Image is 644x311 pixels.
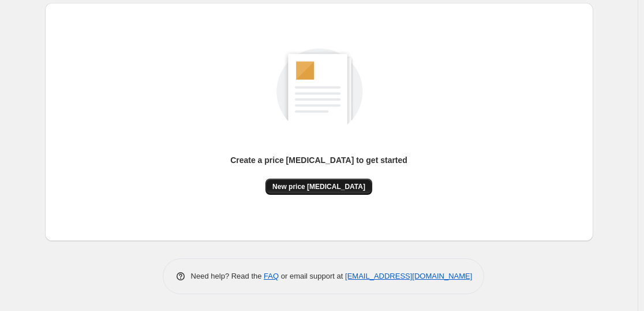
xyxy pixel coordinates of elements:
[279,272,345,280] span: or email support at
[265,179,372,195] button: New price [MEDICAL_DATA]
[272,182,365,191] span: New price [MEDICAL_DATA]
[191,272,264,280] span: Need help? Read the
[264,272,279,280] a: FAQ
[345,272,472,280] a: [EMAIL_ADDRESS][DOMAIN_NAME]
[230,154,407,166] p: Create a price [MEDICAL_DATA] to get started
